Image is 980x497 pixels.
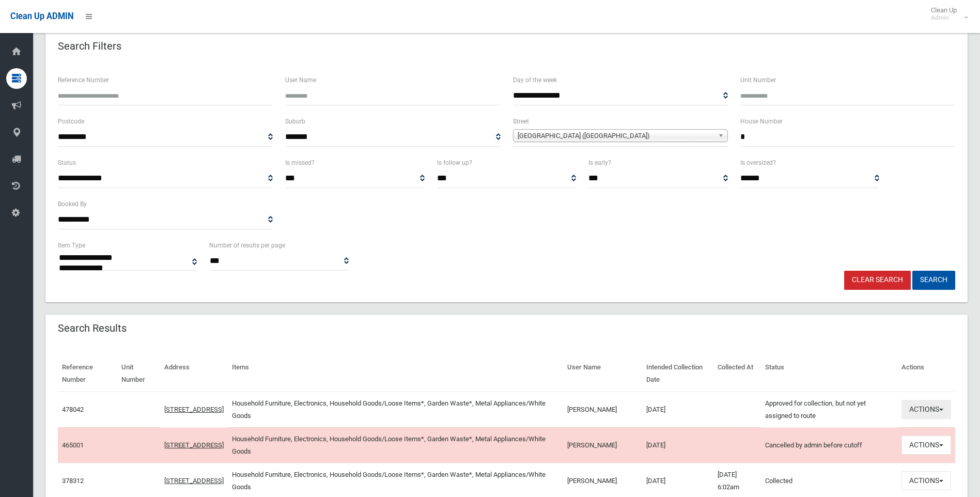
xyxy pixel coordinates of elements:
[931,14,957,22] small: Admin
[901,471,951,490] button: Actions
[513,116,529,127] label: Street
[62,406,84,413] a: 478042
[10,11,73,21] span: Clean Up ADMIN
[513,74,557,86] label: Day of the week
[588,157,611,168] label: Is early?
[285,116,305,127] label: Suburb
[713,356,761,392] th: Collected At
[642,427,713,463] td: [DATE]
[228,392,563,428] td: Household Furniture, Electronics, Household Goods/Loose Items*, Garden Waste*, Metal Appliances/W...
[642,392,713,428] td: [DATE]
[518,130,714,142] span: [GEOGRAPHIC_DATA] ([GEOGRAPHIC_DATA])
[437,157,472,168] label: Is follow up?
[897,356,955,392] th: Actions
[58,240,85,251] label: Item Type
[901,436,951,455] button: Actions
[740,157,776,168] label: Is oversized?
[926,6,967,22] span: Clean Up
[740,74,776,86] label: Unit Number
[117,356,160,392] th: Unit Number
[228,356,563,392] th: Items
[164,406,224,413] a: [STREET_ADDRESS]
[45,36,134,56] header: Search Filters
[761,356,897,392] th: Status
[209,240,285,251] label: Number of results per page
[45,318,139,338] header: Search Results
[228,427,563,463] td: Household Furniture, Electronics, Household Goods/Loose Items*, Garden Waste*, Metal Appliances/W...
[844,271,911,290] a: Clear Search
[164,477,224,485] a: [STREET_ADDRESS]
[761,392,897,428] td: Approved for collection, but not yet assigned to route
[58,116,84,127] label: Postcode
[58,157,76,168] label: Status
[285,157,315,168] label: Is missed?
[58,356,117,392] th: Reference Number
[160,356,228,392] th: Address
[58,198,87,210] label: Booked By
[58,74,109,86] label: Reference Number
[62,441,84,449] a: 465001
[164,441,224,449] a: [STREET_ADDRESS]
[642,356,713,392] th: Intended Collection Date
[563,427,643,463] td: [PERSON_NAME]
[901,400,951,419] button: Actions
[912,271,955,290] button: Search
[761,427,897,463] td: Cancelled by admin before cutoff
[740,116,783,127] label: House Number
[62,477,84,485] a: 378312
[563,356,643,392] th: User Name
[285,74,316,86] label: User Name
[563,392,643,428] td: [PERSON_NAME]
